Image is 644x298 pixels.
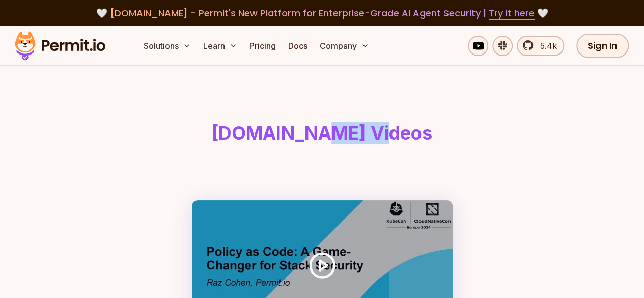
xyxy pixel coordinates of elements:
[517,36,564,56] a: 5.4k
[139,36,195,56] button: Solutions
[534,40,557,52] span: 5.4k
[110,7,535,19] span: [DOMAIN_NAME] - Permit's New Platform for Enterprise-Grade AI Agent Security |
[39,123,605,143] h1: [DOMAIN_NAME] Videos
[576,34,629,58] a: Sign In
[245,36,280,56] a: Pricing
[316,36,373,56] button: Company
[10,29,110,63] img: Permit logo
[284,36,312,56] a: Docs
[199,36,241,56] button: Learn
[24,6,620,20] div: 🤍 🤍
[489,7,535,20] a: Try it here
